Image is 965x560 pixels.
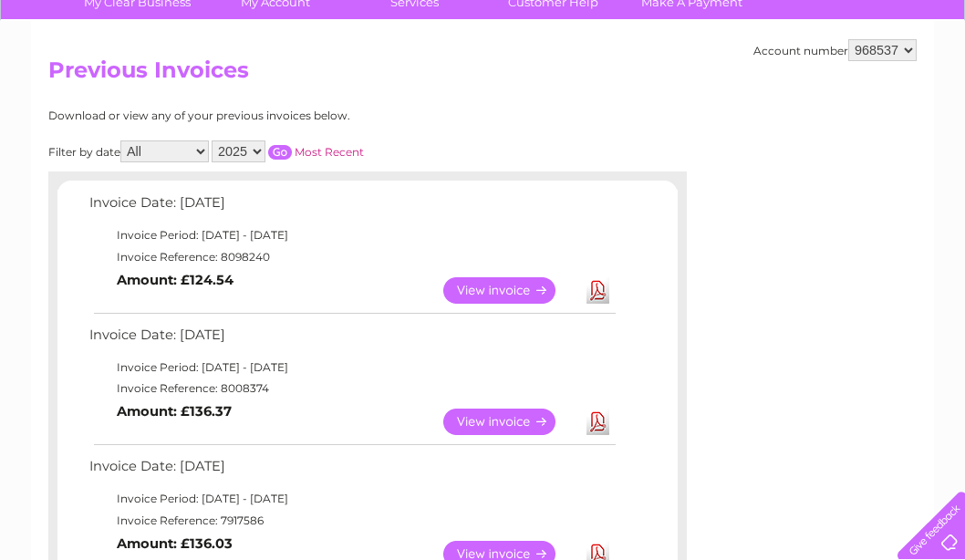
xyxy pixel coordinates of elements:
a: Blog [806,78,833,91]
b: Amount: £124.54 [117,272,233,288]
div: Account number [753,39,917,61]
div: Download or view any of your previous invoices below. [48,109,527,122]
div: Filter by date [48,140,527,162]
a: Download [586,277,609,304]
a: Most Recent [295,145,364,159]
a: View [443,409,577,435]
td: Invoice Period: [DATE] - [DATE] [85,224,618,246]
b: Amount: £136.03 [117,535,233,552]
div: Clear Business is a trading name of Verastar Limited (registered in [GEOGRAPHIC_DATA] No. 3667643... [53,10,915,88]
img: logo.png [34,47,127,103]
a: Water [644,78,679,91]
a: Energy [690,78,730,91]
b: Amount: £136.37 [117,403,232,420]
td: Invoice Period: [DATE] - [DATE] [85,357,618,379]
td: Invoice Date: [DATE] [85,191,618,224]
td: Invoice Date: [DATE] [85,454,618,488]
td: Invoice Reference: 8008374 [85,378,618,399]
td: Invoice Date: [DATE] [85,323,618,357]
a: View [443,277,577,304]
a: Log out [905,78,948,91]
td: Invoice Reference: 7917586 [85,510,618,532]
a: Contact [844,78,888,91]
a: Download [586,409,609,435]
td: Invoice Period: [DATE] - [DATE] [85,488,618,510]
a: Telecoms [741,78,795,91]
td: Invoice Reference: 8098240 [85,246,618,268]
h2: Previous Invoices [48,57,917,92]
a: 0333 014 3131 [621,9,747,32]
